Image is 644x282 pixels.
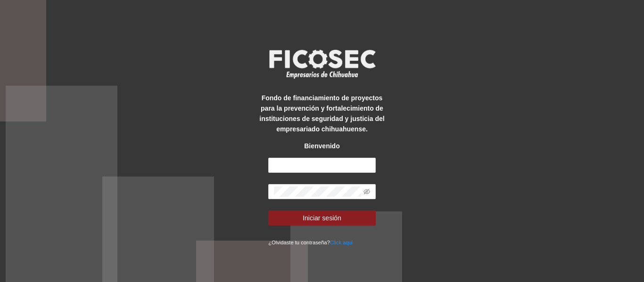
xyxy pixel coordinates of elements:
button: Iniciar sesión [268,210,376,226]
a: Click aqui [330,240,353,245]
strong: Fondo de financiamiento de proyectos para la prevención y fortalecimiento de instituciones de seg... [259,94,384,133]
span: Iniciar sesión [303,213,341,223]
small: ¿Olvidaste tu contraseña? [268,240,353,245]
img: logo [263,47,381,81]
span: eye-invisible [363,188,370,195]
strong: Bienvenido [304,142,339,150]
